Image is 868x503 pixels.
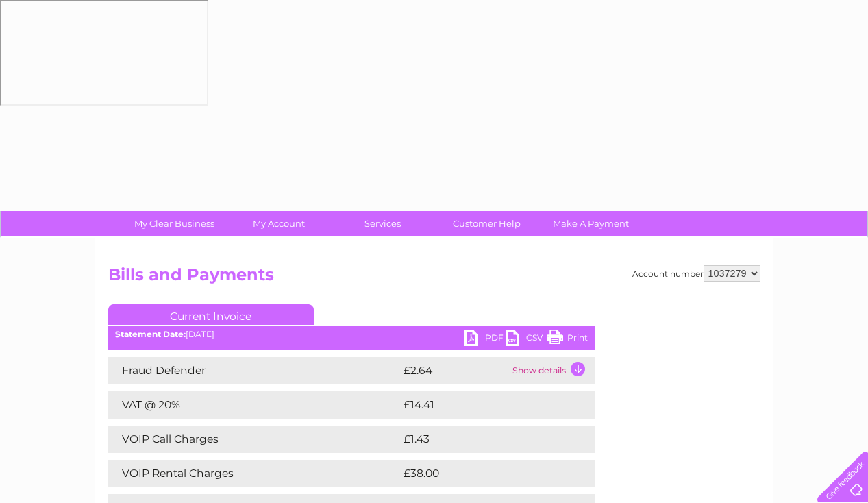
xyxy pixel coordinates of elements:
[222,211,335,236] a: My Account
[400,426,561,453] td: £1.43
[108,426,400,453] td: VOIP Call Charges
[108,357,400,384] td: Fraud Defender
[108,460,400,487] td: VOIP Rental Charges
[547,330,588,349] a: Print
[118,211,231,236] a: My Clear Business
[506,330,547,349] a: CSV
[534,211,647,236] a: Make A Payment
[464,330,506,349] a: PDF
[108,330,595,339] div: [DATE]
[326,211,439,236] a: Services
[400,357,509,384] td: £2.64
[400,391,565,419] td: £14.41
[509,357,595,384] td: Show details
[108,304,314,325] a: Current Invoice
[430,211,543,236] a: Customer Help
[108,391,400,419] td: VAT @ 20%
[400,460,568,487] td: £38.00
[632,265,760,282] div: Account number
[108,265,760,291] h2: Bills and Payments
[115,329,186,339] b: Statement Date:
